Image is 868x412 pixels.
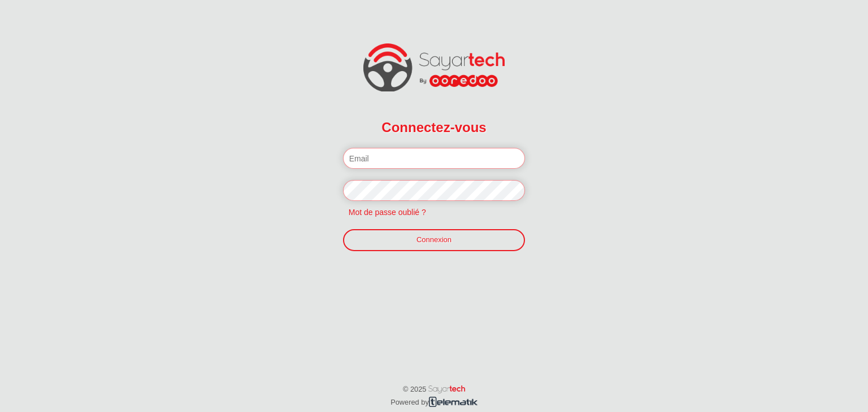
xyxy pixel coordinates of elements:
input: Email [343,148,526,169]
img: word_sayartech.png [428,385,465,393]
h2: Connectez-vous [343,112,526,142]
p: © 2025 Powered by [354,372,514,409]
img: telematik.png [429,397,478,406]
a: Mot de passe oublié ? [343,208,432,217]
a: Connexion [343,229,526,251]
